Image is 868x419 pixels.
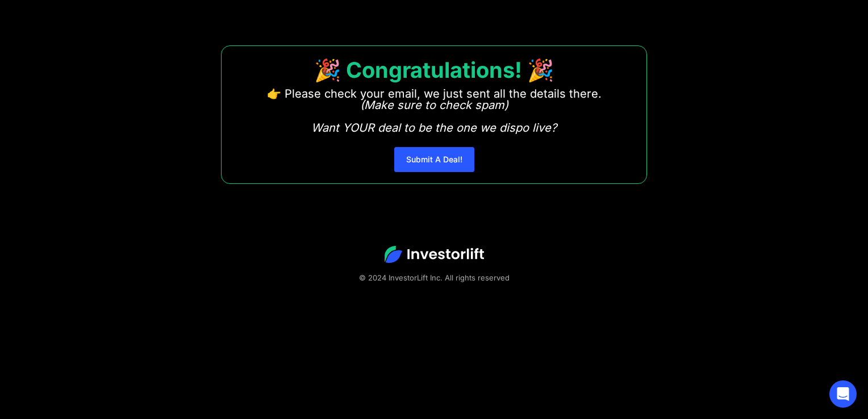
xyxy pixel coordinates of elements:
em: (Make sure to check spam) Want YOUR deal to be the one we dispo live? [311,98,557,135]
strong: 🎉 Congratulations! 🎉 [314,57,554,83]
div: Open Intercom Messenger [829,380,857,408]
p: 👉 Please check your email, we just sent all the details there. ‍ [267,88,602,133]
div: © 2024 InvestorLift Inc. All rights reserved [40,272,828,283]
a: Submit A Deal! [394,147,474,172]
